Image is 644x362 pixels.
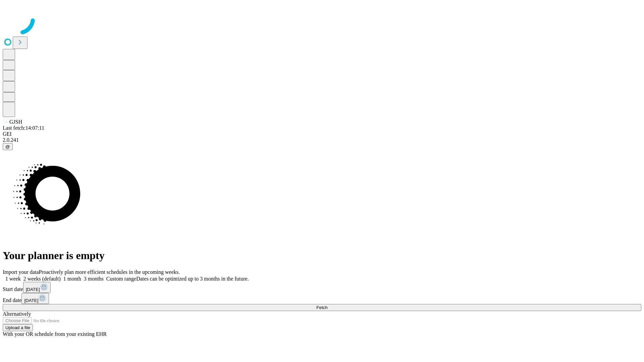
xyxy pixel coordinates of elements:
[21,293,49,304] button: [DATE]
[3,125,44,131] span: Last fetch: 14:07:11
[39,269,180,275] span: Proactively plan more efficient schedules in the upcoming weeks.
[23,282,51,293] button: [DATE]
[63,276,81,282] span: 1 month
[136,276,249,282] span: Dates can be optimized up to 3 months in the future.
[3,293,641,304] div: End date
[3,143,13,150] button: @
[3,131,641,137] div: GEI
[3,137,641,143] div: 2.0.241
[84,276,104,282] span: 3 months
[23,276,61,282] span: 2 weeks (default)
[3,324,33,331] button: Upload a file
[106,276,136,282] span: Custom range
[5,276,21,282] span: 1 week
[316,305,327,310] span: Fetch
[5,144,10,149] span: @
[3,269,39,275] span: Import your data
[3,282,641,293] div: Start date
[9,119,22,125] span: GJSH
[3,249,641,262] h1: Your planner is empty
[26,287,40,292] span: [DATE]
[24,298,38,303] span: [DATE]
[3,311,31,317] span: Alternatively
[3,304,641,311] button: Fetch
[3,331,107,337] span: With your OR schedule from your existing EHR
